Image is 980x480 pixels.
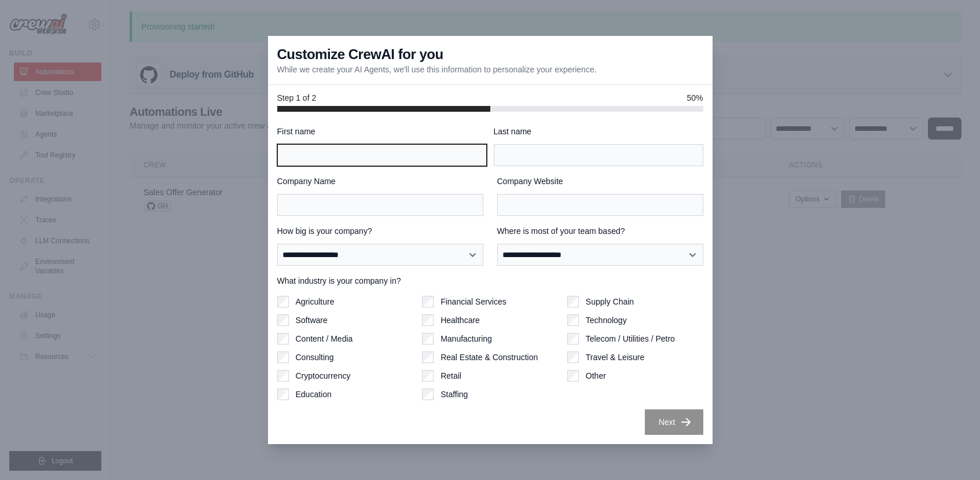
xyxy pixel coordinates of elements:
label: Supply Chain [586,296,634,307]
p: While we create your AI Agents, we'll use this information to personalize your experience. [277,64,597,75]
label: Consulting [296,351,334,363]
label: Technology [586,314,627,326]
label: Financial Services [441,296,506,307]
label: Content / Media [296,333,353,345]
label: Software [296,314,328,326]
label: Telecom / Utilities / Petro [586,333,675,345]
label: Agriculture [296,296,335,307]
label: What industry is your company in? [277,275,703,287]
label: Retail [441,370,461,382]
label: Real Estate & Construction [441,351,538,363]
label: Education [296,389,332,400]
label: Healthcare [441,314,480,326]
label: Company Name [277,175,483,187]
label: Staffing [441,389,468,400]
label: Company Website [497,175,703,187]
label: Manufacturing [441,333,492,345]
label: First name [277,126,487,137]
label: Last name [494,126,703,137]
label: How big is your company? [277,225,483,237]
label: Cryptocurrency [296,370,351,382]
label: Travel & Leisure [586,351,644,363]
button: Next [645,409,703,435]
span: Step 1 of 2 [277,92,317,104]
h3: Customize CrewAI for you [277,45,443,64]
label: Other [586,370,606,382]
label: Where is most of your team based? [497,225,703,237]
span: 50% [687,92,703,104]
